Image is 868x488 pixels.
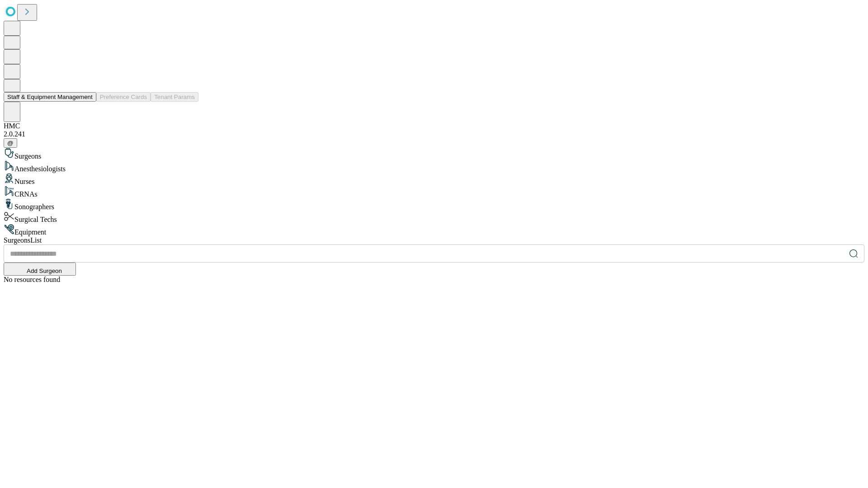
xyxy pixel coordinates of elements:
[96,92,151,102] button: Preference Cards
[4,224,864,236] div: Equipment
[4,211,864,224] div: Surgical Techs
[4,122,864,130] div: HMC
[4,148,864,160] div: Surgeons
[4,198,864,211] div: Sonographers
[4,92,96,102] button: Staff & Equipment Management
[4,263,76,276] button: Add Surgeon
[151,92,198,102] button: Tenant Params
[4,160,864,173] div: Anesthesiologists
[4,236,864,244] div: Surgeons List
[4,173,864,186] div: Nurses
[4,130,864,138] div: 2.0.241
[4,186,864,198] div: CRNAs
[27,267,62,274] span: Add Surgeon
[7,140,14,146] span: @
[4,276,864,284] div: No resources found
[4,138,17,148] button: @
